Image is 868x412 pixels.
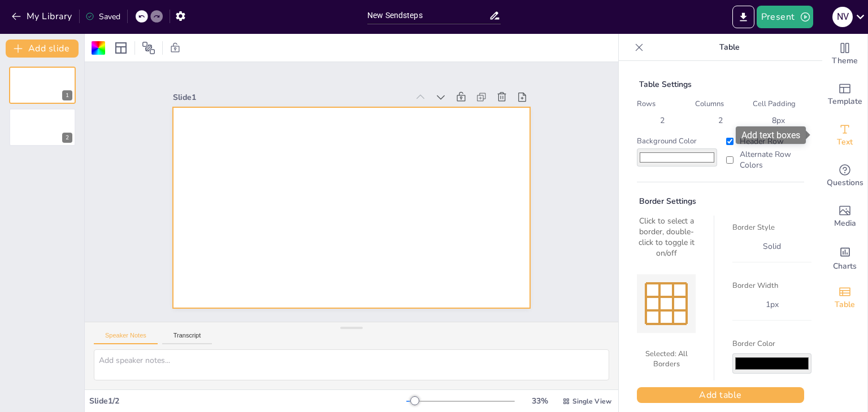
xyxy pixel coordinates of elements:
[726,138,734,145] input: Header Row
[822,74,867,115] div: Add ready made slides
[367,7,489,24] input: Insert title
[637,136,717,146] label: Background Color
[759,297,785,312] div: 1 px
[724,149,804,170] label: Alternate Row Colors
[637,99,688,109] label: Rows
[637,196,804,207] div: Border Settings
[822,237,867,278] div: Add charts and graphs
[646,296,687,298] div: Inner Horizontal Borders (Double-click to toggle)
[756,239,788,254] div: solid
[732,280,811,291] label: Border Width
[6,40,79,58] button: Add slide
[822,278,867,318] div: Add a table
[646,323,687,325] div: Bottom Border (Double-click to toggle)
[822,156,867,196] div: Get real-time input from your audience
[646,282,687,284] div: Top Border (Double-click to toggle)
[736,126,806,144] div: Add text boxes
[695,99,747,109] label: Columns
[834,217,856,230] span: Media
[85,11,120,22] div: Saved
[832,7,853,27] div: N V
[835,299,855,311] span: Table
[732,6,754,28] button: Export to PowerPoint
[637,344,696,374] div: Selected: All Borders
[637,216,696,258] div: Click to select a border, double-click to toggle it on/off
[672,283,674,324] div: Inner Vertical Borders (Double-click to toggle)
[142,41,155,55] span: Position
[753,99,804,109] label: Cell Padding
[572,397,611,406] span: Single View
[9,108,76,146] div: 2
[62,133,72,143] div: 2
[832,6,853,28] button: N V
[767,115,789,126] div: 8 px
[837,136,853,148] span: Text
[822,115,867,156] div: Add text boxes
[658,283,661,324] div: Inner Vertical Borders (Double-click to toggle)
[832,55,858,67] span: Theme
[112,39,130,57] div: Layout
[726,156,734,164] input: Alternate Row Colors
[822,34,867,74] div: Change the overall theme
[646,309,687,312] div: Inner Horizontal Borders (Double-click to toggle)
[637,79,804,90] div: Table Settings
[637,387,804,403] button: Add table
[94,332,158,344] button: Speaker Notes
[724,136,804,147] label: Header Row
[822,196,867,237] div: Add images, graphics, shapes or video
[757,6,813,28] button: Present
[173,92,409,103] div: Slide 1
[89,396,406,406] div: Slide 1 / 2
[827,177,863,189] span: Questions
[732,222,811,233] label: Border Style
[656,115,669,126] div: 2
[62,90,72,100] div: 1
[732,339,811,349] label: Border Color
[648,34,811,61] p: Table
[714,115,727,126] div: 2
[645,283,647,324] div: Left Border (Double-click to toggle)
[526,396,553,406] div: 33 %
[833,260,857,273] span: Charts
[162,332,212,344] button: Transcript
[828,95,862,108] span: Template
[8,7,77,25] button: My Library
[685,283,688,324] div: Right Border (Double-click to toggle)
[9,67,76,104] div: 1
